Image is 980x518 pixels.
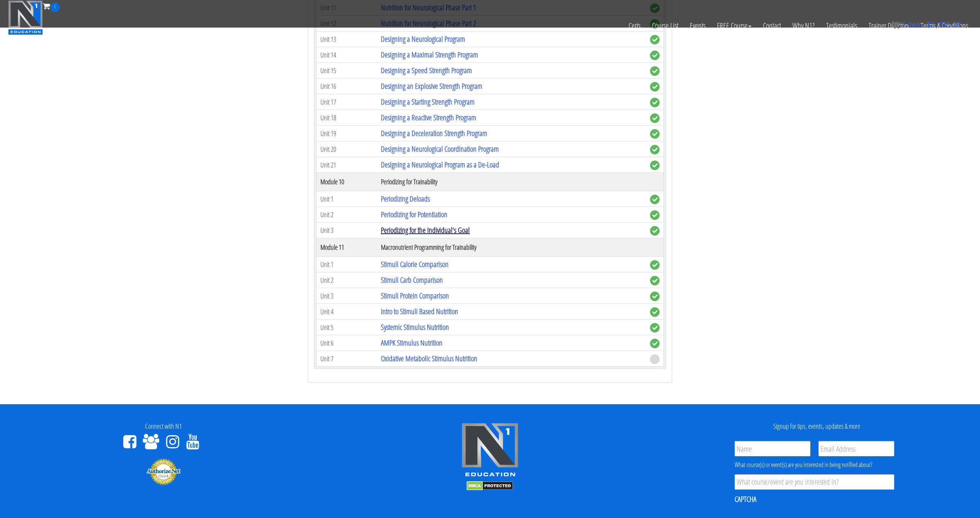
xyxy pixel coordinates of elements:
a: Systemic Stimulus Nutrition [381,322,449,332]
span: complete [650,35,660,44]
span: complete [650,226,660,236]
h4: Connect with N1 [6,423,321,430]
td: Unit 16 [317,79,377,94]
td: Unit 1 [317,257,377,272]
a: Designing a Neurological Coordination Program [381,144,499,154]
bdi: 1,250.00 [927,21,961,29]
span: complete [650,51,660,60]
span: complete [650,276,660,285]
span: complete [650,307,660,317]
span: complete [650,292,660,301]
a: Why N1? [787,12,820,39]
th: Module 10 [317,173,377,191]
span: complete [650,339,660,348]
a: Designing a Starting Strength Program [381,97,475,107]
label: CAPTCHA [735,494,756,504]
th: Periodizing for Trainability [377,173,646,191]
td: Unit 17 [317,94,377,110]
td: Unit 2 [317,207,377,223]
a: Stimuli Carb Comparison [381,275,443,285]
td: Unit 6 [317,335,377,351]
input: Name [735,441,810,456]
a: Designing a Speed Strength Program [381,65,472,75]
span: complete [650,323,660,333]
span: complete [650,113,660,123]
a: Designing a Deceleration Strength Program [381,128,487,138]
a: Events [684,12,711,39]
a: Testimonials [820,12,863,39]
td: Unit 1 [317,191,377,207]
input: Email Address [818,441,894,456]
a: Intro to Stimuli Based Nutrition [381,306,458,316]
a: Contact [757,12,787,39]
td: Unit 18 [317,110,377,126]
a: Course List [646,12,684,39]
td: Unit 3 [317,288,377,304]
a: Designing an Explosive Strength Program [381,81,482,91]
a: Terms & Conditions [915,12,974,39]
td: Unit 21 [317,157,377,173]
a: AMPK Stimulus Nutrition [381,338,443,348]
a: Stimuli Protein Comparison [381,290,449,301]
td: Unit 20 [317,141,377,157]
td: Unit 19 [317,126,377,141]
a: Trainer Directory [863,12,915,39]
a: Certs [623,12,646,39]
a: 1 [43,1,60,11]
a: 1 item: $1,250.00 [892,21,961,29]
td: Unit 3 [317,223,377,238]
a: Periodizing Deloads [381,193,430,204]
span: item: [908,21,924,29]
span: complete [650,145,660,154]
a: Periodizing for Potentiation [381,209,448,220]
td: Unit 2 [317,272,377,288]
span: complete [650,195,660,204]
th: Module 11 [317,238,377,257]
a: Periodizing for the Individual's Goal [381,225,470,235]
a: FREE Course [711,12,757,39]
h4: Signup for tips, events, updates & more [659,423,974,430]
td: Unit 15 [317,63,377,79]
span: 1 [50,3,60,12]
span: complete [650,129,660,139]
a: Designing a Neurological Program as a De-Load [381,159,499,170]
img: n1-education [8,0,43,35]
img: n1-edu-logo [461,423,519,479]
img: icon11.png [892,21,900,29]
span: complete [650,210,660,220]
input: What course/event are you interested in? [735,474,894,490]
span: $ [927,21,931,29]
a: Designing a Reactive Strength Program [381,112,476,123]
th: Macronutrient Programming for Trainability [377,238,646,257]
img: DMCA.com Protection Status [467,481,513,490]
span: 1 [902,21,906,29]
img: Authorize.Net Merchant - Click to Verify [146,458,181,485]
a: Stimuli Calorie Comparison [381,259,449,269]
a: Designing a Maximal Strength Program [381,49,478,60]
span: complete [650,161,660,170]
div: What course(s) or event(s) are you interested in being notified about? [735,460,894,469]
td: Unit 7 [317,351,377,367]
span: complete [650,82,660,92]
td: Unit 5 [317,320,377,335]
td: Unit 13 [317,31,377,47]
span: complete [650,260,660,270]
td: Unit 4 [317,304,377,320]
span: complete [650,98,660,107]
span: complete [650,66,660,76]
a: Oxidative Metabolic Stimulus Nutrition [381,353,477,364]
td: Unit 14 [317,47,377,63]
